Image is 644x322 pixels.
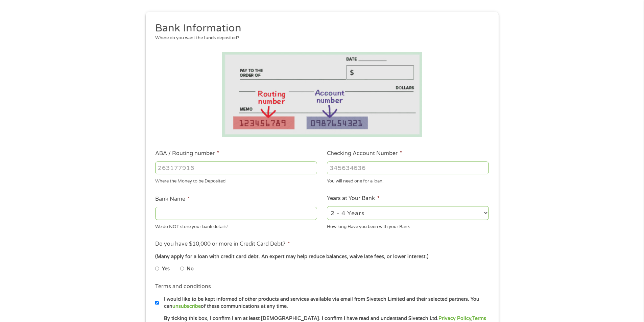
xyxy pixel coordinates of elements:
[327,221,489,230] div: How long Have you been with your Bank
[155,162,317,174] input: 263177916
[327,195,380,202] label: Years at Your Bank
[155,221,317,230] div: We do NOT store your bank details!
[327,176,489,185] div: You will need one for a loan.
[155,196,190,203] label: Bank Name
[155,22,484,35] h2: Bank Information
[187,265,194,273] label: No
[438,316,471,321] a: Privacy Policy
[155,150,219,157] label: ABA / Routing number
[155,241,290,248] label: Do you have $10,000 or more in Credit Card Debt?
[222,52,422,137] img: Routing number location
[172,303,201,309] a: unsubscribe
[155,176,317,185] div: Where the Money to be Deposited
[155,35,484,42] div: Where do you want the funds deposited?
[155,283,211,290] label: Terms and conditions
[327,162,489,174] input: 345634636
[162,265,170,273] label: Yes
[159,296,491,310] label: I would like to be kept informed of other products and services available via email from Sivetech...
[327,150,402,157] label: Checking Account Number
[155,253,488,261] div: (Many apply for a loan with credit card debt. An expert may help reduce balances, waive late fees...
